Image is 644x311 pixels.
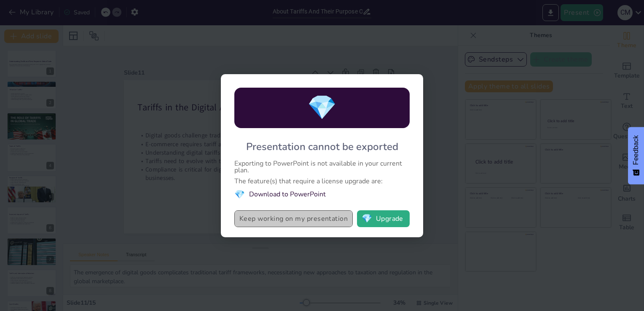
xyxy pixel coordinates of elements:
div: Presentation cannot be exported [246,140,398,153]
button: Keep working on my presentation [234,210,353,227]
span: diamond [234,189,245,200]
span: diamond [307,91,337,124]
button: Feedback - Show survey [628,127,644,184]
div: The feature(s) that require a license upgrade are: [234,178,410,185]
li: Download to PowerPoint [234,189,410,200]
div: Exporting to PowerPoint is not available in your current plan. [234,160,410,174]
button: diamondUpgrade [357,210,410,227]
span: Feedback [632,135,640,165]
span: diamond [362,214,372,223]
